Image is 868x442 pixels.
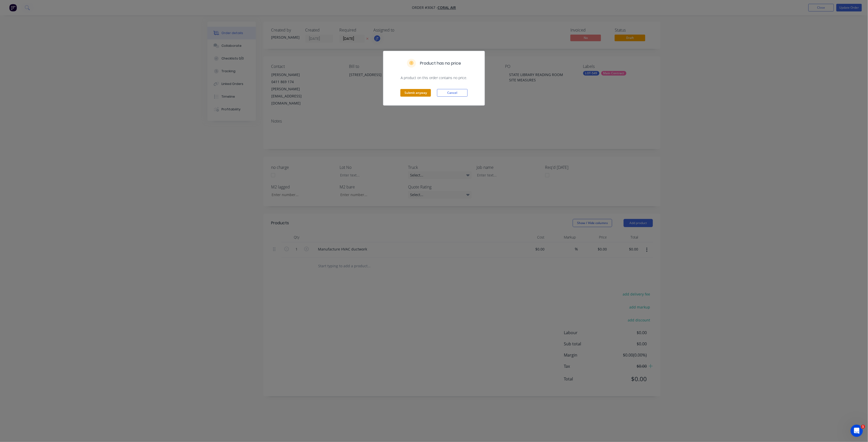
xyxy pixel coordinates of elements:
[400,89,431,97] button: Submit anyway
[389,75,479,80] span: A product on this order contains no price.
[861,425,865,429] span: 1
[437,89,468,97] button: Cancel
[420,60,461,66] h5: Product has no price
[851,425,863,437] iframe: Intercom live chat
